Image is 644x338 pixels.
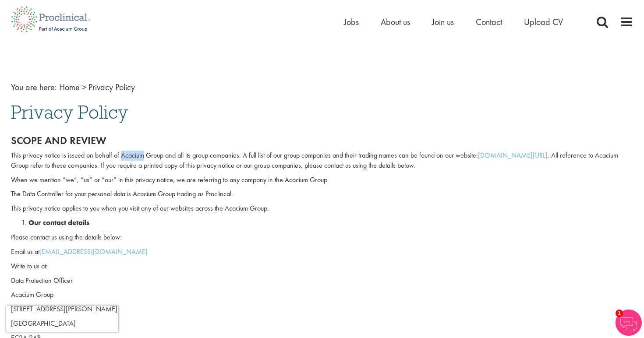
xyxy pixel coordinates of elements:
h2: Scope and review [11,135,633,146]
iframe: reCAPTCHA [6,306,118,332]
strong: Our contact details [28,218,89,227]
a: Jobs [344,16,359,28]
span: You are here: [11,81,57,93]
p: This privacy notice is issued on behalf of Acacium Group and all its group companies. A full list... [11,151,633,171]
p: [GEOGRAPHIC_DATA] [11,319,633,329]
img: Chatbot [616,310,642,336]
a: About us [381,16,410,28]
p: Acacium Group [11,290,633,300]
p: [STREET_ADDRESS][PERSON_NAME] [11,304,633,314]
p: Please contact us using the details below: [11,232,633,243]
p: Email us at [11,247,633,257]
span: 1 [616,310,623,317]
p: Write to us at: [11,261,633,271]
a: Join us [432,16,454,28]
a: [DOMAIN_NAME][URL] [478,151,548,160]
span: > [82,81,86,93]
p: The Data Controller for your personal data is Acacium Group trading as Proclincal. [11,189,633,199]
span: Privacy Policy [11,100,128,124]
span: Privacy Policy [88,81,135,93]
a: [EMAIL_ADDRESS][DOMAIN_NAME] [39,247,148,256]
a: Contact [476,16,502,28]
p: Data Protection Officer [11,276,633,286]
p: When we mention “we”, “us” or “our” in this privacy notice, we are referring to any company in th... [11,175,633,185]
a: Upload CV [524,16,563,28]
p: This privacy notice applies to you when you visit any of our websites across the Acacium Group. [11,204,633,214]
a: breadcrumb link [59,81,80,93]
